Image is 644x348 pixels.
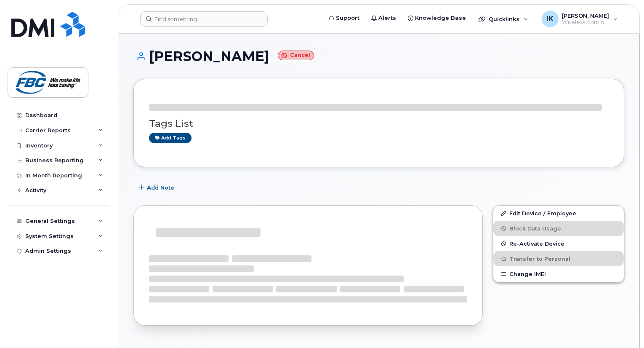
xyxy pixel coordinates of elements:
span: Re-Activate Device [509,241,564,247]
button: Change IMEI [493,266,624,281]
h3: Tags List [149,118,609,129]
small: Cancel [278,51,314,60]
h1: [PERSON_NAME] [133,49,624,64]
a: Edit Device / Employee [493,206,624,221]
button: Transfer to Personal [493,251,624,266]
span: Add Note [147,184,174,192]
button: Add Note [133,180,181,195]
button: Re-Activate Device [493,236,624,251]
button: Block Data Usage [493,221,624,236]
a: Add tags [149,133,192,143]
